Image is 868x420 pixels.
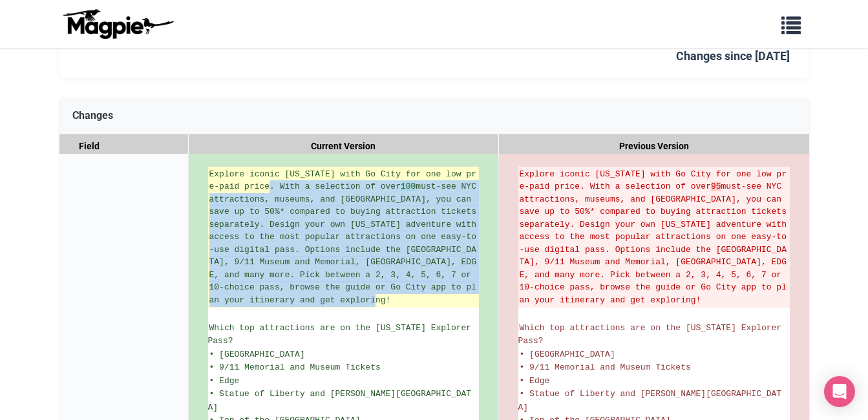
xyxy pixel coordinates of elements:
[520,350,615,359] span: • [GEOGRAPHIC_DATA]
[520,376,550,386] span: • Edge
[209,168,478,307] ins: Explore iconic [US_STATE] with Go City for one low pre-paid price. With a selection of over must-...
[520,362,691,372] span: • 9/11 Memorial and Museum Tickets
[189,134,499,158] div: Current Version
[824,376,855,407] div: Open Intercom Messenger
[59,134,189,158] div: Field
[209,362,381,372] span: • 9/11 Memorial and Museum Tickets
[518,389,782,412] span: • Statue of Liberty and [PERSON_NAME][GEOGRAPHIC_DATA]
[209,350,305,359] span: • [GEOGRAPHIC_DATA]
[499,134,809,158] div: Previous Version
[401,182,416,191] strong: 100
[676,47,790,66] div: Changes since [DATE]
[518,323,787,346] span: Which top attractions are on the [US_STATE] Explorer Pass?
[208,389,472,412] span: • Statue of Liberty and [PERSON_NAME][GEOGRAPHIC_DATA]
[208,323,476,346] span: Which top attractions are on the [US_STATE] Explorer Pass?
[520,168,789,307] del: Explore iconic [US_STATE] with Go City for one low pre-paid price. With a selection of over must-...
[711,182,721,191] strong: 95
[59,8,176,39] img: logo-ab69f6fb50320c5b225c76a69d11143b.png
[209,376,240,386] span: • Edge
[59,98,809,134] div: Changes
